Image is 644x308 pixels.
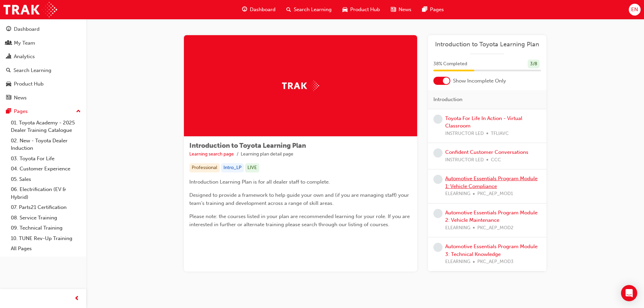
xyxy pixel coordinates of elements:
a: Introduction to Toyota Learning Plan [433,41,541,48]
span: up-icon [76,107,81,116]
a: Toyota For Life In Action - Virtual Classroom [445,115,522,129]
a: Product Hub [3,78,84,90]
a: 03. Toyota For Life [8,153,84,164]
span: people-icon [6,40,11,46]
a: 05. Sales [8,174,84,185]
span: Product Hub [350,6,380,14]
span: PKC_AEP_MOD1 [477,190,513,198]
button: EN [629,4,641,16]
a: All Pages [8,243,84,254]
a: Search Learning [3,64,84,77]
span: TFLIAVC [491,130,509,138]
img: Trak [3,2,57,17]
a: 04. Customer Experience [8,164,84,174]
span: INSTRUCTOR LED [445,130,484,138]
a: car-iconProduct Hub [337,3,385,17]
span: car-icon [342,5,348,14]
a: My Team [3,37,84,49]
img: Trak [282,80,319,91]
a: 07. Parts21 Certification [8,202,84,213]
div: Product Hub [14,80,44,88]
a: 09. Technical Training [8,223,84,233]
span: learningRecordVerb_NONE-icon [433,243,443,252]
div: Open Intercom Messenger [621,285,637,301]
a: 08. Service Training [8,213,84,223]
a: Automotive Essentials Program Module 3: Technical Knowledge [445,243,538,257]
span: Dashboard [250,6,276,14]
span: ELEARNING [445,258,470,266]
span: PKC_AEP_MOD3 [477,258,514,266]
span: Search Learning [294,6,332,14]
span: Introduction to Toyota Learning Plan [189,142,306,149]
a: News [3,92,84,104]
span: Please note: the courses listed in your plan are recommended learning for your role. If you are i... [189,213,411,228]
a: 02. New - Toyota Dealer Induction [8,136,84,153]
button: Pages [3,105,84,118]
span: pages-icon [422,5,427,14]
span: Designed to provide a framework to help guide your own and (if you are managing staff) your team'... [189,192,410,206]
span: PKC_AEP_MOD2 [477,224,514,232]
span: news-icon [6,95,11,101]
span: INSTRUCTOR LED [445,156,484,164]
span: Pages [430,6,444,14]
span: learningRecordVerb_NONE-icon [433,115,443,124]
span: CCC [491,156,501,164]
a: 06. Electrification (EV & Hybrid) [8,184,84,202]
button: DashboardMy TeamAnalyticsSearch LearningProduct HubNews [3,22,84,105]
a: pages-iconPages [417,3,449,17]
span: pages-icon [6,109,11,115]
span: learningRecordVerb_NONE-icon [433,209,443,218]
span: search-icon [6,68,11,74]
a: 01. Toyota Academy - 2025 Dealer Training Catalogue [8,118,84,136]
span: ELEARNING [445,224,470,232]
a: Confident Customer Conversations [445,149,528,155]
span: chart-icon [6,54,11,60]
span: car-icon [6,81,11,87]
span: learningRecordVerb_NONE-icon [433,175,443,184]
span: Show Incomplete Only [453,77,506,85]
span: 38 % Completed [433,60,467,68]
span: News [399,6,411,14]
span: search-icon [286,5,291,14]
a: Analytics [3,50,84,63]
a: 10. TUNE Rev-Up Training [8,233,84,244]
span: news-icon [391,5,396,14]
a: guage-iconDashboard [237,3,281,17]
div: Professional [189,163,220,172]
div: Search Learning [14,67,51,74]
a: Automotive Essentials Program Module 1: Vehicle Compliance [445,175,538,189]
div: Dashboard [14,25,40,33]
a: news-iconNews [385,3,417,17]
div: My Team [14,39,35,47]
span: EN [631,6,638,14]
div: Pages [14,108,28,115]
div: News [14,94,27,102]
div: 3 / 8 [528,60,540,69]
a: search-iconSearch Learning [281,3,337,17]
span: Introduction [433,96,462,103]
span: prev-icon [74,294,79,303]
span: guage-icon [6,26,11,32]
div: LIVE [245,163,259,172]
span: guage-icon [242,5,247,14]
span: ELEARNING [445,190,470,198]
a: Learning search page [189,151,234,157]
span: Introduction Learning Plan is for all dealer staff to complete. [189,179,330,185]
div: Intro_LP [221,163,244,172]
span: learningRecordVerb_NONE-icon [433,148,443,158]
div: Analytics [14,53,35,61]
a: Dashboard [3,23,84,35]
a: Automotive Essentials Program Module 2: Vehicle Maintenance [445,210,538,223]
li: Learning plan detail page [241,150,293,158]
